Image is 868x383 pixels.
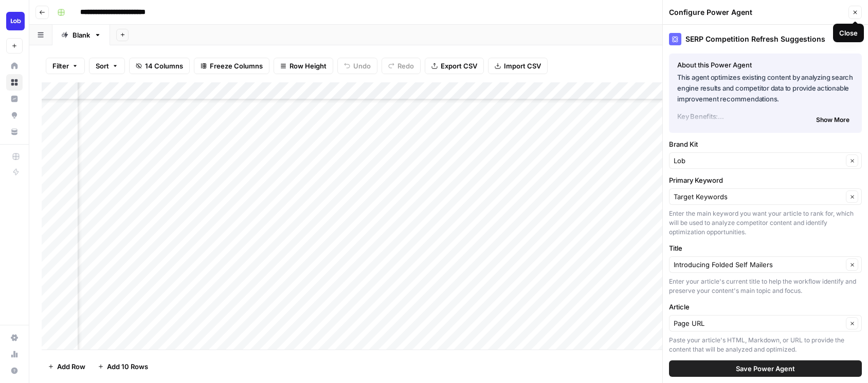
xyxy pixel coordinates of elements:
[504,61,541,71] span: Import CSV
[6,58,23,74] a: Home
[52,61,69,71] span: Filter
[89,58,125,74] button: Sort
[669,277,862,295] div: Enter your article's current title to help the workflow identify and preserve your content's main...
[425,58,484,74] button: Export CSV
[488,58,548,74] button: Import CSV
[677,60,854,70] div: About this Power Agent
[6,124,23,140] a: Your Data
[669,336,862,354] div: Paste your article's HTML, Markdown, or URL to provide the content that will be analyzed and opti...
[57,361,85,372] span: Add Row
[290,61,327,71] span: Row Height
[669,243,862,253] label: Title
[669,33,862,45] div: SERP Competition Refresh Suggestions
[6,346,23,362] a: Usage
[674,318,843,328] input: Page URL
[73,30,90,40] div: Blank
[677,72,854,105] p: This agent optimizes existing content by analyzing search engine results and competitor data to p...
[210,61,263,71] span: Freeze Columns
[42,358,92,375] button: Add Row
[669,302,862,312] label: Article
[274,58,333,74] button: Row Height
[6,12,25,30] img: Lob Logo
[92,358,154,375] button: Add 10 Rows
[337,58,377,74] button: Undo
[816,115,849,125] span: Show More
[669,360,862,377] button: Save Power Agent
[677,111,854,122] p: Key Benefits:
[669,209,862,237] div: Enter the main keyword you want your article to rank for, which will be used to analyze competito...
[382,58,421,74] button: Redo
[674,191,843,202] input: Target Keywords
[669,175,862,185] label: Primary Keyword
[812,113,854,127] button: Show More
[397,61,414,71] span: Redo
[6,91,23,107] a: Insights
[96,61,109,71] span: Sort
[674,259,843,270] input: Introducing Folded Self Mailers
[6,329,23,346] a: Settings
[669,139,862,149] label: Brand Kit
[674,155,843,166] input: Lob
[6,107,23,124] a: Opportunities
[194,58,269,74] button: Freeze Columns
[353,61,371,71] span: Undo
[441,61,477,71] span: Export CSV
[52,25,110,45] a: Blank
[46,58,85,74] button: Filter
[6,8,23,34] button: Workspace: Lob
[736,363,795,374] span: Save Power Agent
[129,58,190,74] button: 14 Columns
[107,361,148,372] span: Add 10 Rows
[6,362,23,379] button: Help + Support
[6,74,23,91] a: Browse
[145,61,183,71] span: 14 Columns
